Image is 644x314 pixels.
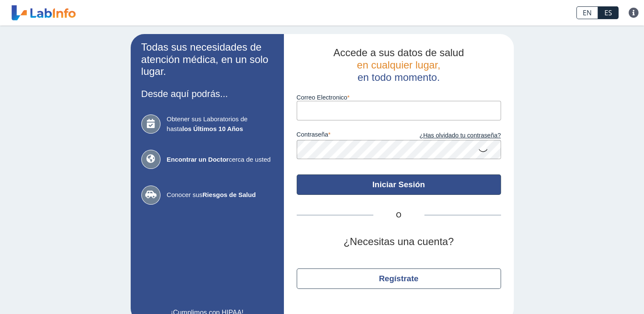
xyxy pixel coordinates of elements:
[167,114,273,134] span: Obtener sus Laboratorios de hasta
[358,71,440,83] span: en todo momento.
[167,190,273,200] span: Conocer sus
[576,6,598,19] a: EN
[297,268,501,289] button: Regístrate
[357,59,440,71] span: en cualquier lugar,
[203,191,256,198] b: Riesgos de Salud
[167,156,229,163] b: Encontrar un Doctor
[297,174,501,195] button: Iniciar Sesión
[333,47,464,58] span: Accede a sus datos de salud
[167,155,273,165] span: cerca de usted
[373,210,424,220] span: O
[297,131,399,140] label: contraseña
[141,41,273,78] h2: Todas sus necesidades de atención médica, en un solo lugar.
[182,125,243,132] b: los Últimos 10 Años
[399,131,501,140] a: ¿Has olvidado tu contraseña?
[141,88,273,99] h3: Desde aquí podrás...
[297,94,501,101] label: Correo Electronico
[297,236,501,248] h2: ¿Necesitas una cuenta?
[598,6,618,19] a: ES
